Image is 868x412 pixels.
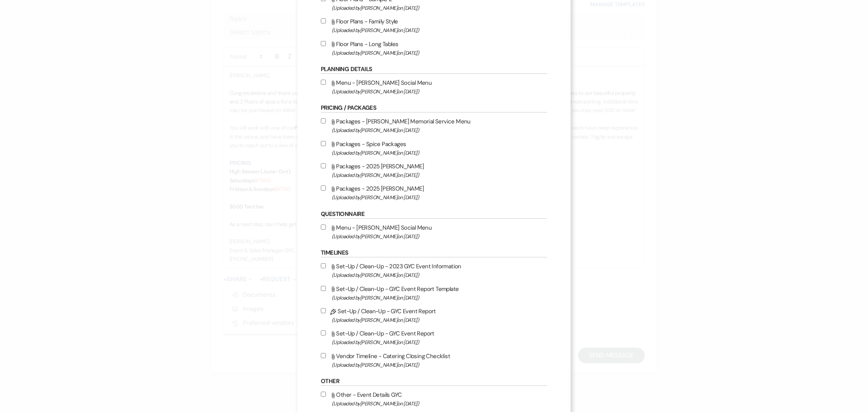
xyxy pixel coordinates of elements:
input: Floor Plans - Family Style(Uploaded by[PERSON_NAME]on [DATE]) [321,18,326,23]
label: Menu - [PERSON_NAME] Social Menu [321,78,547,96]
span: (Uploaded by [PERSON_NAME] on [DATE] ) [332,399,547,408]
input: Packages - 2025 [PERSON_NAME](Uploaded by[PERSON_NAME]on [DATE]) [321,185,326,191]
label: Packages - 2025 [PERSON_NAME] [321,184,547,202]
h6: Timelines [321,249,547,257]
label: Set-Up / Clean-Up - GYC Event Report Template [321,284,547,302]
label: Floor Plans - Long Tables [321,39,547,57]
input: Set-Up / Clean-Up - GYC Event Report(Uploaded by[PERSON_NAME]on [DATE]) [321,308,326,313]
span: (Uploaded by [PERSON_NAME] on [DATE] ) [332,126,547,135]
input: Menu - [PERSON_NAME] Social Menu(Uploaded by[PERSON_NAME]on [DATE]) [321,80,326,85]
label: Packages - Spice Packages [321,139,547,157]
input: Packages - Spice Packages(Uploaded by[PERSON_NAME]on [DATE]) [321,141,326,146]
h6: Other [321,377,547,386]
span: (Uploaded by [PERSON_NAME] on [DATE] ) [332,338,547,347]
h6: Pricing / Packages [321,104,547,112]
h6: Planning Details [321,65,547,74]
span: (Uploaded by [PERSON_NAME] on [DATE] ) [332,232,547,241]
label: Other - Event Details GYC [321,390,547,408]
input: Menu - [PERSON_NAME] Social Menu(Uploaded by[PERSON_NAME]on [DATE]) [321,225,326,230]
span: (Uploaded by [PERSON_NAME] on [DATE] ) [332,171,547,180]
label: Floor Plans - Family Style [321,16,547,35]
input: Vendor Timeline - Catering Closing Checklist(Uploaded by[PERSON_NAME]on [DATE]) [321,353,326,358]
span: (Uploaded by [PERSON_NAME] on [DATE] ) [332,316,547,325]
span: (Uploaded by [PERSON_NAME] on [DATE] ) [332,271,547,280]
span: (Uploaded by [PERSON_NAME] on [DATE] ) [332,148,547,157]
input: Packages - 2025 [PERSON_NAME](Uploaded by[PERSON_NAME]on [DATE]) [321,163,326,168]
input: Set-Up / Clean-Up - GYC Event Report(Uploaded by[PERSON_NAME]on [DATE]) [321,330,326,335]
span: (Uploaded by [PERSON_NAME] on [DATE] ) [332,87,547,96]
label: Packages - 2025 [PERSON_NAME] [321,161,547,180]
h6: Questionnaire [321,210,547,219]
span: (Uploaded by [PERSON_NAME] on [DATE] ) [332,48,547,57]
span: (Uploaded by [PERSON_NAME] on [DATE] ) [332,193,547,202]
span: (Uploaded by [PERSON_NAME] on [DATE] ) [332,360,547,369]
label: Packages - [PERSON_NAME] Memorial Service Menu [321,116,547,135]
label: Set-Up / Clean-Up - GYC Event Report [321,306,547,325]
span: (Uploaded by [PERSON_NAME] on [DATE] ) [332,26,547,35]
label: Menu - [PERSON_NAME] Social Menu [321,223,547,241]
label: Set-Up / Clean-Up - 2023 GYC Event Information [321,261,547,280]
input: Set-Up / Clean-Up - GYC Event Report Template(Uploaded by[PERSON_NAME]on [DATE]) [321,286,326,291]
span: (Uploaded by [PERSON_NAME] on [DATE] ) [332,4,547,12]
label: Vendor Timeline - Catering Closing Checklist [321,351,547,369]
span: (Uploaded by [PERSON_NAME] on [DATE] ) [332,293,547,302]
input: Set-Up / Clean-Up - 2023 GYC Event Information(Uploaded by[PERSON_NAME]on [DATE]) [321,263,326,268]
input: Packages - [PERSON_NAME] Memorial Service Menu(Uploaded by[PERSON_NAME]on [DATE]) [321,118,326,123]
input: Floor Plans - Long Tables(Uploaded by[PERSON_NAME]on [DATE]) [321,41,326,46]
label: Set-Up / Clean-Up - GYC Event Report [321,328,547,347]
input: Other - Event Details GYC(Uploaded by[PERSON_NAME]on [DATE]) [321,392,326,397]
